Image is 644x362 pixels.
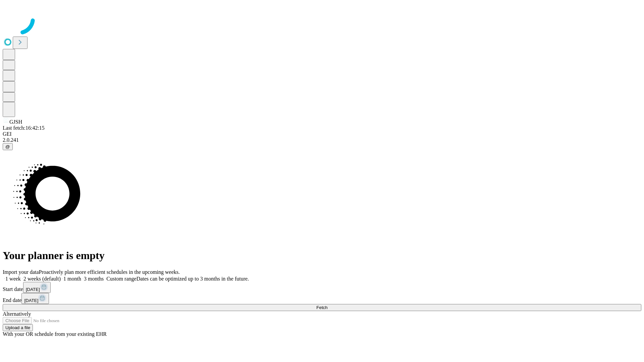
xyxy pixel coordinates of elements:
[9,119,22,125] span: GJSH
[5,276,21,282] span: 1 week
[3,311,31,317] span: Alternatively
[23,282,51,293] button: [DATE]
[39,269,180,275] span: Proactively plan more efficient schedules in the upcoming weeks.
[316,305,327,310] span: Fetch
[3,282,641,293] div: Start date
[26,287,40,292] span: [DATE]
[3,324,33,331] button: Upload a file
[3,137,641,143] div: 2.0.241
[3,249,641,262] h1: Your planner is empty
[5,144,10,149] span: @
[137,276,249,282] span: Dates can be optimized up to 3 months in the future.
[84,276,104,282] span: 3 months
[106,276,136,282] span: Custom range
[3,293,641,304] div: End date
[3,143,13,150] button: @
[3,125,45,131] span: Last fetch: 16:42:15
[3,331,107,337] span: With your OR schedule from your existing EHR
[24,298,38,303] span: [DATE]
[21,293,49,304] button: [DATE]
[63,276,81,282] span: 1 month
[23,276,61,282] span: 2 weeks (default)
[3,131,641,137] div: GEI
[3,269,39,275] span: Import your data
[3,304,641,311] button: Fetch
